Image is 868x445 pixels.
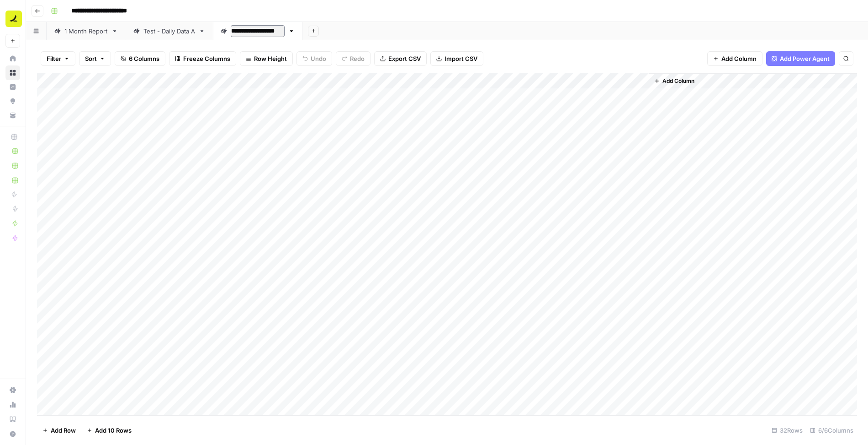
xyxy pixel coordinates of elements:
[47,22,126,40] a: 1 Month Report
[254,54,287,63] span: Row Height
[81,423,137,438] button: Add 10 Rows
[95,426,132,435] span: Add 10 Rows
[5,108,20,123] a: Your Data
[5,11,22,27] img: Ramp Logo
[445,54,477,63] span: Import CSV
[115,51,165,66] button: 6 Columns
[64,27,108,36] div: 1 Month Report
[126,22,213,40] a: Test - Daily Data A
[85,54,97,63] span: Sort
[651,75,698,87] button: Add Column
[5,412,20,427] a: Learning Hub
[5,51,20,66] a: Home
[129,54,159,63] span: 6 Columns
[5,427,20,441] button: Help + Support
[169,51,236,66] button: Freeze Columns
[721,54,757,63] span: Add Column
[5,397,20,412] a: Usage
[662,77,694,85] span: Add Column
[51,426,76,435] span: Add Row
[183,54,230,63] span: Freeze Columns
[5,94,20,109] a: Opportunities
[296,51,332,66] button: Undo
[374,51,427,66] button: Export CSV
[5,383,20,397] a: Settings
[5,7,20,30] button: Workspace: Ramp
[388,54,421,63] span: Export CSV
[780,54,830,63] span: Add Power Agent
[47,54,61,63] span: Filter
[41,51,75,66] button: Filter
[336,51,370,66] button: Redo
[768,423,806,438] div: 32 Rows
[430,51,483,66] button: Import CSV
[5,80,20,94] a: Insights
[311,54,326,63] span: Undo
[5,65,20,80] a: Browse
[707,51,762,66] button: Add Column
[240,51,293,66] button: Row Height
[79,51,111,66] button: Sort
[806,423,857,438] div: 6/6 Columns
[766,51,835,66] button: Add Power Agent
[143,27,195,36] div: Test - Daily Data A
[37,423,81,438] button: Add Row
[350,54,365,63] span: Redo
